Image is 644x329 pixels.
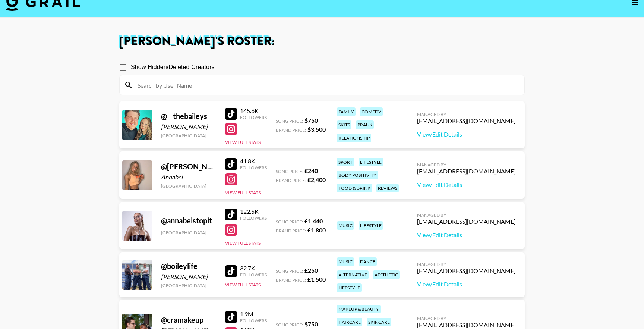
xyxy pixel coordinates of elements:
div: [EMAIL_ADDRESS][DOMAIN_NAME] [417,218,516,225]
a: View/Edit Details [417,281,516,288]
div: alternative [337,270,369,279]
strong: £ 1,440 [304,217,323,225]
div: Followers [240,165,267,170]
div: 145.6K [240,107,267,115]
div: [EMAIL_ADDRESS][DOMAIN_NAME] [417,117,516,125]
div: @ __thebaileys__ [161,112,216,121]
div: [PERSON_NAME] [161,273,216,281]
div: reviews [376,184,399,192]
span: Song Price: [276,268,303,274]
strong: $ 750 [304,320,318,328]
strong: $ 3,500 [307,126,326,133]
div: Managed By [417,162,516,167]
div: [GEOGRAPHIC_DATA] [161,183,216,189]
div: Followers [240,318,267,323]
div: lifestyle [337,283,362,292]
div: dance [359,257,377,266]
div: [PERSON_NAME] [161,123,216,131]
div: Annabel [161,173,216,181]
div: Managed By [417,316,516,321]
div: Followers [240,272,267,278]
div: [EMAIL_ADDRESS][DOMAIN_NAME] [417,167,516,175]
strong: £ 1,800 [307,226,326,234]
div: haircare [337,318,362,326]
div: @ cramakeup [161,315,216,325]
div: @ annabelstopit [161,216,216,225]
span: Show Hidden/Deleted Creators [131,63,215,72]
div: [EMAIL_ADDRESS][DOMAIN_NAME] [417,321,516,329]
div: Followers [240,215,267,221]
div: sport [337,158,354,166]
div: music [337,221,354,230]
div: family [337,107,356,116]
span: Song Price: [276,169,303,174]
div: music [337,257,354,266]
a: View/Edit Details [417,181,516,188]
span: Song Price: [276,118,303,124]
div: 1.9M [240,310,267,318]
div: skincare [367,318,391,326]
strong: £ 2,400 [307,176,326,183]
div: Managed By [417,112,516,117]
div: 41.8K [240,157,267,165]
div: food & drink [337,184,372,192]
a: View/Edit Details [417,131,516,138]
strong: $ 750 [304,117,318,124]
div: @ [PERSON_NAME] [161,162,216,171]
button: View Full Stats [225,190,261,195]
button: View Full Stats [225,240,261,246]
span: Brand Price: [276,127,306,133]
div: [GEOGRAPHIC_DATA] [161,230,216,235]
div: 32.7K [240,264,267,272]
div: Managed By [417,261,516,267]
strong: £ 240 [304,167,318,174]
span: Brand Price: [276,277,306,283]
div: skits [337,120,351,129]
div: Managed By [417,212,516,218]
div: makeup & beauty [337,305,381,313]
span: Brand Price: [276,178,306,183]
input: Search by User Name [133,79,520,91]
div: [GEOGRAPHIC_DATA] [161,133,216,138]
div: [EMAIL_ADDRESS][DOMAIN_NAME] [417,267,516,275]
button: View Full Stats [225,140,261,145]
span: Song Price: [276,219,303,225]
strong: £ 250 [304,267,318,274]
span: Song Price: [276,322,303,328]
div: Followers [240,115,267,120]
div: comedy [360,107,383,116]
div: prank [356,120,374,129]
div: body positivity [337,171,378,179]
button: View Full Stats [225,282,261,288]
div: 122.5K [240,208,267,215]
div: aesthetic [373,270,400,279]
div: relationship [337,134,371,142]
div: [GEOGRAPHIC_DATA] [161,283,216,288]
div: lifestyle [359,158,383,166]
strong: £ 1,500 [307,276,326,283]
div: @ boileylife [161,261,216,271]
h1: [PERSON_NAME] 's Roster: [119,35,525,47]
div: lifestyle [359,221,383,230]
a: View/Edit Details [417,231,516,239]
span: Brand Price: [276,228,306,234]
